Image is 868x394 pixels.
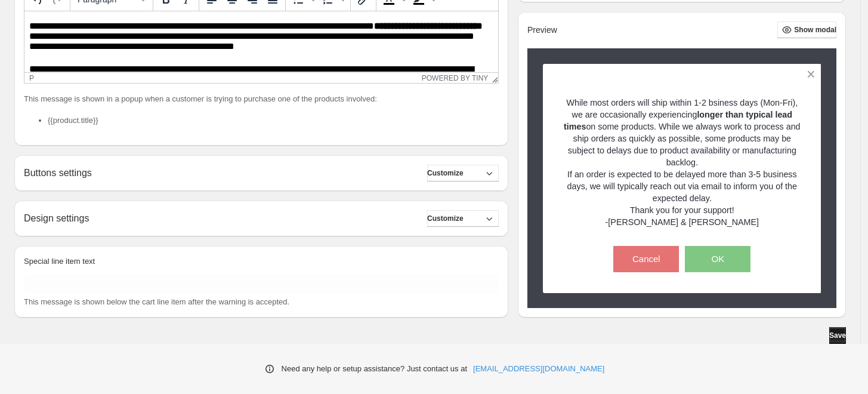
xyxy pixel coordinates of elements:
[777,21,836,38] button: Show modal
[24,93,499,105] p: This message is shown in a popup when a customer is trying to purchase one of the products involved:
[829,327,846,344] button: Save
[24,11,498,72] iframe: Rich Text Area
[427,165,499,181] button: Customize
[564,168,801,204] p: If an order is expected to be delayed more than 3-5 business days, we will typically reach out vi...
[829,331,846,340] span: Save
[24,167,92,178] h2: Buttons settings
[527,25,557,35] h2: Preview
[48,115,499,127] li: {{product.title}}
[613,245,679,272] button: Cancel
[427,214,464,223] span: Customize
[5,10,469,116] body: Rich Text Area. Press ALT-0 for help.
[564,216,801,227] p: -[PERSON_NAME] & [PERSON_NAME]
[488,73,498,83] div: Resize
[422,74,489,82] a: Powered by Tiny
[564,204,801,216] p: Thank you for your support!
[427,210,499,227] button: Customize
[473,363,604,375] a: [EMAIL_ADDRESS][DOMAIN_NAME]
[794,25,836,35] span: Show modal
[564,96,801,168] p: While most orders will ship within 1-2 bsiness days (Mon-Fri), we are occasionally experiencing o...
[685,245,750,272] button: OK
[24,257,95,266] span: Special line item text
[427,168,464,178] span: Customize
[29,74,34,82] div: p
[24,297,289,306] span: This message is shown below the cart line item after the warning is accepted.
[24,213,89,224] h2: Design settings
